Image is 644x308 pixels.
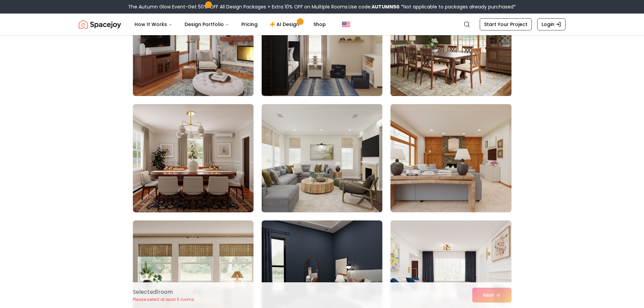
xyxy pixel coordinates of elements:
[129,18,331,31] nav: Main
[264,18,307,31] a: AI Design
[400,3,516,10] span: *Not applicable to packages already purchased*
[133,288,194,296] p: Selected 1 room
[342,20,350,28] img: United States
[79,18,121,31] img: Spacejoy Logo
[372,3,400,10] b: AUTUMN50
[79,18,121,31] a: Spacejoy
[480,18,532,30] a: Start Your Project
[133,104,254,212] img: Room room-58
[129,18,178,31] button: How It Works
[308,18,331,31] a: Shop
[259,101,385,215] img: Room room-59
[133,297,194,302] p: Please select at least 5 rooms
[236,18,263,31] a: Pricing
[179,18,235,31] button: Design Portfolio
[128,3,516,10] div: The Autumn Glow Event-Get 50% OFF All Design Packages + Extra 10% OFF on Multiple Rooms.
[537,18,566,30] a: Login
[79,14,566,35] nav: Global
[349,3,400,10] span: Use code:
[390,104,511,212] img: Room room-60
